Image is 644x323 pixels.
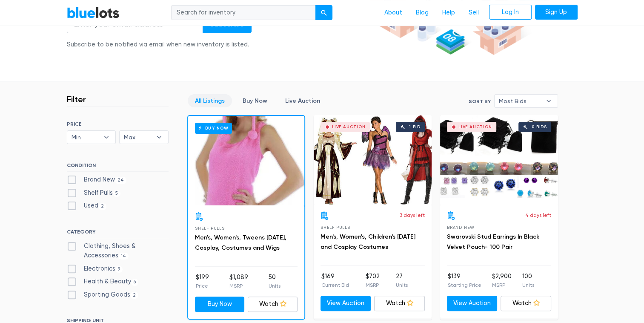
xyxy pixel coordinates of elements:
span: Shelf Pulls [195,226,225,231]
div: 0 bids [532,125,547,129]
li: 50 [269,273,280,290]
p: Current Bid [321,281,349,289]
a: Buy Now [195,297,245,312]
p: Starting Price [448,281,481,289]
label: Health & Beauty [67,277,139,286]
label: Sort By [469,98,491,105]
a: Watch [374,296,425,311]
span: 9 [115,266,123,273]
a: Sell [462,5,486,21]
a: Live Auction 1 bid [314,115,432,205]
li: $2,900 [492,272,512,289]
span: 24 [115,177,127,184]
a: Watch [248,297,298,312]
label: Clothing, Shoes & Accessories [67,242,169,260]
p: MSRP [229,282,248,290]
div: Subscribe to be notified via email when new inventory is listed. [67,40,252,49]
li: 27 [396,272,408,289]
h6: Buy Now [195,123,232,133]
p: Units [269,282,280,290]
b: ▾ [150,131,168,144]
a: Swarovski Stud Earrings In Black Velvet Pouch- 100 Pair [447,233,539,251]
a: View Auction [447,296,498,311]
a: Sign Up [535,5,578,20]
a: Help [435,5,462,21]
a: About [378,5,409,21]
li: $169 [321,272,349,289]
a: Live Auction 0 bids [440,115,558,205]
li: 100 [522,272,534,289]
li: $139 [448,272,481,289]
a: Buy Now [188,116,304,205]
h6: CONDITION [67,162,169,172]
label: Shelf Pulls [67,188,121,198]
b: ▾ [540,95,558,107]
label: Brand New [67,175,127,185]
a: Buy Now [235,94,275,107]
p: Units [522,281,534,289]
span: 5 [113,190,121,197]
span: Most Bids [499,95,541,107]
h6: CATEGORY [67,229,169,238]
a: Watch [501,296,551,311]
label: Electronics [67,264,123,274]
b: ▾ [97,131,115,144]
a: View Auction [321,296,371,311]
p: 4 days left [525,211,551,219]
li: $702 [365,272,379,289]
span: 6 [131,279,139,286]
a: Blog [409,5,435,21]
span: Shelf Pulls [321,225,350,230]
div: 1 bid [409,125,421,129]
a: BlueLots [67,6,120,19]
input: Search for inventory [171,5,316,20]
h3: Filter [67,94,86,104]
label: Sporting Goods [67,290,139,300]
h6: PRICE [67,121,169,127]
p: 3 days left [400,211,425,219]
label: Used [67,201,107,211]
span: Min [72,131,100,144]
div: Live Auction [332,125,366,129]
a: Men's, Women's, Children's [DATE] and Cosplay Costumes [321,233,415,251]
p: MSRP [492,281,512,289]
li: $199 [196,273,209,290]
span: 2 [130,292,139,299]
span: 14 [118,253,129,260]
span: Brand New [447,225,475,230]
span: 2 [98,203,107,210]
a: Log In [489,5,532,20]
p: Price [196,282,209,290]
a: All Listings [188,94,232,107]
a: Live Auction [278,94,327,107]
div: Live Auction [458,125,492,129]
p: MSRP [365,281,379,289]
li: $1,089 [229,273,248,290]
span: Max [124,131,152,144]
a: Men's, Women's, Tweens [DATE], Cosplay, Costumes and Wigs [195,234,286,251]
p: Units [396,281,408,289]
